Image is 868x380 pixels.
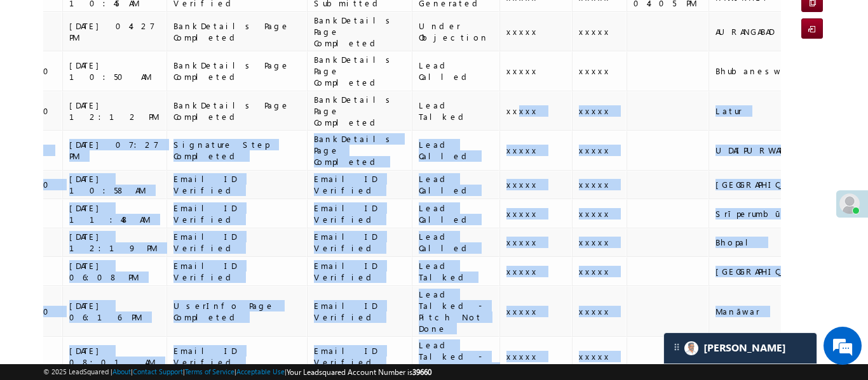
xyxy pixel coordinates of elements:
div: UserInfo Page Completed [173,300,301,323]
span: Your Leadsquared Account Number is [287,367,431,377]
div: Email ID Verified [173,260,301,283]
div: Srīperumbūdūr [715,208,809,219]
div: [DATE] 11:48 AM [69,202,161,225]
span: xxxxx [506,208,538,219]
div: Lead Called [419,202,494,225]
div: Email ID Verified [314,202,406,225]
span: xxxxx [579,26,611,37]
div: Bhopal [715,237,809,248]
div: Email ID Verified [314,345,406,368]
a: Contact Support [133,367,183,376]
span: xxxxx [506,65,538,76]
div: Email ID Verified [173,345,301,368]
div: [DATE] 08:01 AM [69,345,161,368]
div: Lead Talked - Pitch Not Done [419,289,494,334]
div: Chat with us now [66,67,214,83]
div: Lead Talked - Pitch Done [419,339,494,374]
img: d_60004797649_company_0_60004797649 [22,67,53,83]
div: [DATE] 10:50 AM [69,60,161,82]
div: Lead Called [419,173,494,196]
div: carter-dragCarter[PERSON_NAME] [663,332,817,364]
span: xxxxx [506,145,538,155]
div: Lead Called [419,231,494,254]
div: [DATE] 04:27 PM [69,20,161,43]
span: 39660 [412,367,431,377]
textarea: Type your message and hit 'Enter' [17,117,232,282]
div: [DATE] 10:58 AM [69,173,161,196]
span: © 2025 LeadSquared | | | | | [43,366,431,378]
div: Lead Talked [419,100,494,122]
em: Start Chat [173,293,231,310]
a: Acceptable Use [236,367,285,376]
div: Lead Called [419,139,494,162]
div: Email ID Verified [314,173,406,196]
div: BankDetails Page Completed [314,94,406,128]
div: Email ID Verified [314,231,406,254]
span: xxxxx [506,351,538,362]
div: Manāwar [715,306,809,317]
span: xxxxx [506,26,538,37]
span: xxxxx [579,306,611,317]
div: BankDetails Page Completed [173,20,301,43]
div: [DATE] 12:12 PM [69,100,161,122]
div: Latur [715,105,809,117]
div: [DATE] 07:27 PM [69,139,161,162]
div: Email ID Verified [173,173,301,196]
div: [DATE] 12:19 PM [69,231,161,254]
span: xxxxx [506,266,538,277]
span: xxxxx [579,351,611,362]
span: xxxxx [579,105,611,116]
div: [DATE] 06:16 PM [69,300,161,323]
span: xxxxx [506,306,538,317]
div: Bhubaneswar [715,65,809,77]
span: xxxxx [506,105,538,116]
span: xxxxx [506,179,538,190]
div: Minimize live chat window [208,6,239,37]
span: xxxxx [579,237,611,247]
div: [DATE] 06:08 PM [69,260,161,283]
div: [GEOGRAPHIC_DATA] [715,179,809,190]
div: BankDetails Page Completed [314,15,406,49]
div: AURANGABAD [715,26,809,37]
div: Email ID Verified [173,231,301,254]
a: About [112,367,131,376]
div: BankDetails Page Completed [173,100,301,122]
div: Lead Called [419,60,494,82]
span: xxxxx [579,65,611,76]
div: [GEOGRAPHIC_DATA] [715,266,809,277]
div: Email ID Verified [173,202,301,225]
a: Terms of Service [185,367,234,376]
img: carter-drag [672,342,682,352]
div: BankDetails Page Completed [314,133,406,167]
span: xxxxx [506,237,538,247]
span: xxxxx [579,145,611,155]
div: BankDetails Page Completed [173,60,301,82]
div: Signature Step Completed [173,139,301,162]
span: xxxxx [579,208,611,219]
span: xxxxx [579,266,611,277]
div: Email ID Verified [314,260,406,283]
div: Under Objection [419,20,494,43]
img: Carter [684,341,698,355]
div: Email ID Verified [314,300,406,323]
span: Carter [703,342,786,354]
div: Lead Talked [419,260,494,283]
div: UDAIPURWATI [715,145,809,156]
span: xxxxx [579,179,611,190]
div: BankDetails Page Completed [314,54,406,88]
